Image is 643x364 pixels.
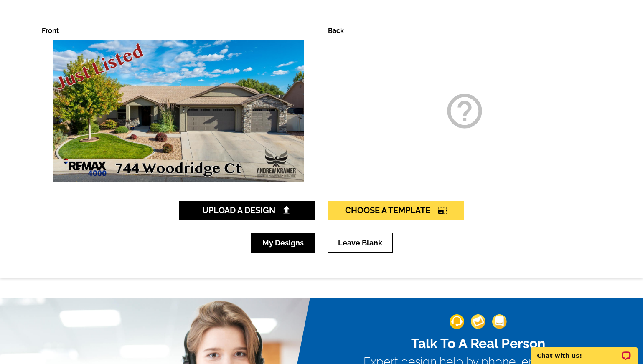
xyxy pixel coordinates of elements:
[328,27,344,35] label: Back
[251,233,315,253] a: My Designs
[526,338,643,364] iframe: LiveChat chat widget
[328,233,393,253] a: Leave Blank
[471,314,485,329] img: support-img-2.png
[450,314,464,329] img: support-img-1.png
[492,314,507,329] img: support-img-3_1.png
[438,206,447,215] i: photo_size_select_large
[179,201,315,220] a: Upload A Design
[444,90,485,132] i: help_outline
[202,205,292,215] span: Upload A Design
[345,205,447,215] span: Choose A Template
[328,201,464,220] a: Choose A Templatephoto_size_select_large
[363,336,593,351] h2: Talk To A Real Person
[51,38,306,184] img: large-thumb.jpg
[42,27,59,35] label: Front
